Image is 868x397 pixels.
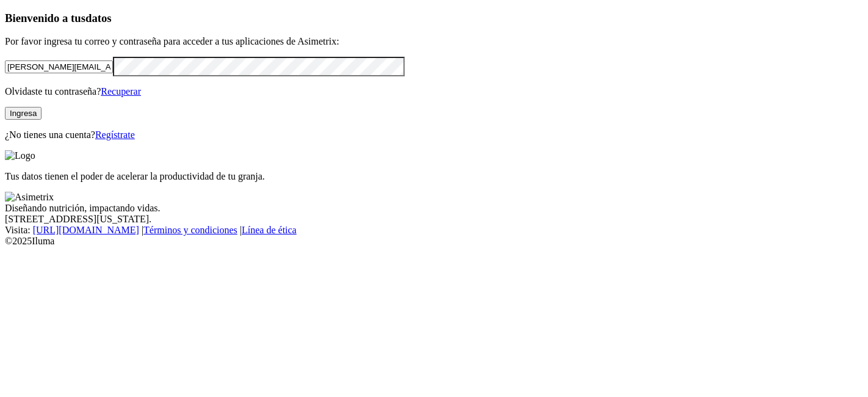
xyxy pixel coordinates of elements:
a: [URL][DOMAIN_NAME] [33,225,139,235]
p: Tus datos tienen el poder de acelerar la productividad de tu granja. [5,171,863,182]
a: Términos y condiciones [143,225,237,235]
img: Asimetrix [5,192,54,203]
div: Diseñando nutrición, impactando vidas. [5,203,863,214]
p: Por favor ingresa tu correo y contraseña para acceder a tus aplicaciones de Asimetrix: [5,36,863,47]
button: Ingresa [5,107,42,120]
p: Olvidaste tu contraseña? [5,86,863,97]
a: Recuperar [101,86,141,97]
a: Regístrate [95,129,135,140]
h3: Bienvenido a tus [5,12,863,25]
div: Visita : | | [5,225,863,236]
input: Tu correo [5,60,113,73]
p: ¿No tienes una cuenta? [5,129,863,140]
img: Logo [5,150,35,161]
div: [STREET_ADDRESS][US_STATE]. [5,214,863,225]
a: Línea de ética [242,225,297,235]
div: © 2025 Iluma [5,236,863,247]
span: datos [85,12,112,24]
